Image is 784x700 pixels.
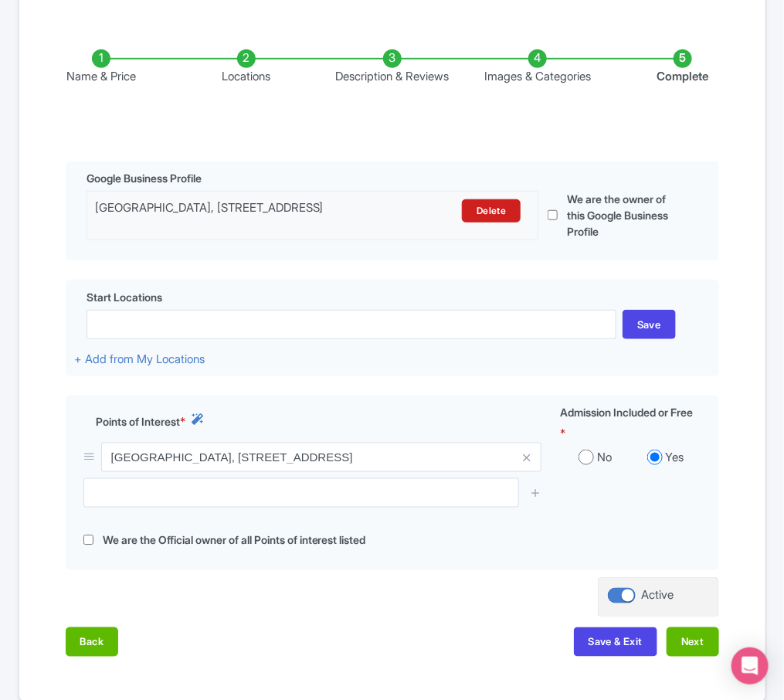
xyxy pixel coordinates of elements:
span: Points of Interest [96,413,180,430]
label: We are the owner of this Google Business Profile [567,191,682,240]
span: Admission Included or Free [560,404,693,420]
button: Next [667,627,719,657]
li: Images & Categories [465,49,610,86]
div: Save [623,310,676,339]
a: + Add from My Locations [74,352,205,366]
button: Back [66,627,119,657]
li: Description & Reviews [319,49,464,86]
button: Save & Exit [574,627,657,657]
li: Name & Price [29,49,174,86]
span: Start Locations [87,289,162,305]
a: Delete [462,199,521,223]
span: Google Business Profile [87,170,202,186]
div: Active [642,587,674,605]
li: Locations [174,49,319,86]
div: Open Intercom Messenger [731,647,769,685]
div: [GEOGRAPHIC_DATA], [STREET_ADDRESS] [95,199,422,223]
label: We are the Official owner of all Points of interest listed [103,532,366,549]
label: Yes [666,449,684,467]
li: Complete [610,49,755,86]
label: No [597,449,612,467]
